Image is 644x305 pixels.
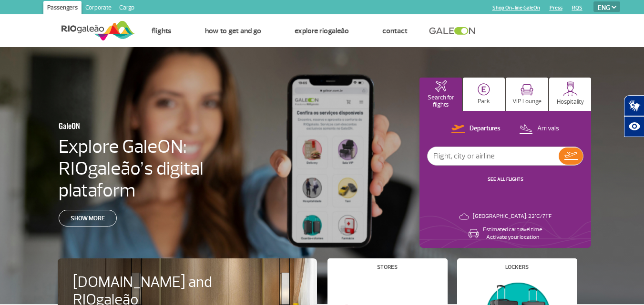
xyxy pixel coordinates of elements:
[295,26,349,36] a: Explore RIOgaleão
[516,123,562,135] button: Arrivals
[449,123,503,135] button: Departures
[488,176,523,182] a: SEE ALL FLIGHTS
[550,5,562,11] a: Press
[483,226,543,241] p: Estimated car travel time: Activate your location
[115,1,138,16] a: Cargo
[624,116,644,137] button: Abrir recursos assistivos.
[152,26,172,36] a: Flights
[557,98,584,106] p: Hospitality
[505,265,529,270] h4: Lockers
[563,81,578,96] img: hospitality.svg
[59,116,218,136] h3: GaleON
[521,84,533,96] img: vipRoom.svg
[624,95,644,137] div: Plugin de acessibilidade da Hand Talk.
[478,98,490,105] p: Park
[377,265,398,270] h4: Stores
[537,124,559,133] p: Arrivals
[624,95,644,116] button: Abrir tradutor de língua de sinais.
[549,78,592,111] button: Hospitality
[478,83,490,96] img: carParkingHome.svg
[382,26,408,36] a: Contact
[424,94,457,108] p: Search for flights
[82,1,115,16] a: Corporate
[43,1,82,16] a: Passengers
[506,78,548,111] button: VIP Lounge
[512,98,542,105] p: VIP Lounge
[205,26,261,36] a: How to get and go
[485,176,526,183] button: SEE ALL FLIGHTS
[463,78,505,111] button: Park
[59,136,265,201] h4: Explore GaleON: RIOgaleão’s digital plataform
[428,147,559,165] input: Flight, city or airline
[59,210,117,226] a: Show more
[473,213,552,220] p: [GEOGRAPHIC_DATA]: 22°C/71°F
[492,5,540,11] a: Shop On-line GaleOn
[419,78,462,111] button: Search for flights
[572,5,583,11] a: RQS
[435,80,447,92] img: airplaneHomeActive.svg
[470,124,501,133] p: Departures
